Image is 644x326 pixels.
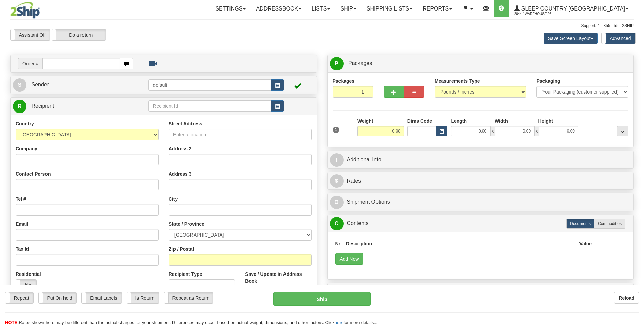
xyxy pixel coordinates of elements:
[520,6,625,12] span: Sleep Country [GEOGRAPHIC_DATA]
[169,170,192,177] label: Address 3
[5,320,19,325] span: NOTE:
[52,29,106,40] label: Do a return
[333,238,344,250] th: Nr
[127,292,159,303] label: Is Return
[614,292,639,304] button: Reload
[13,78,148,92] a: S Sender
[273,292,370,306] button: Ship
[13,99,133,113] a: R Recipient
[16,145,37,152] label: Company
[509,0,633,17] a: Sleep Country [GEOGRAPHIC_DATA] 2044 / Warehouse 96
[18,58,42,69] span: Order #
[11,29,50,40] label: Assistant Off
[619,295,634,301] b: Reload
[362,0,418,17] a: Shipping lists
[357,118,373,124] label: Weight
[330,174,631,188] a: $Rates
[534,126,539,136] span: x
[536,78,560,84] label: Packaging
[5,292,33,303] label: Repeat
[435,78,480,84] label: Measurements Type
[307,0,335,17] a: Lists
[148,100,271,112] input: Recipient Id
[335,0,361,17] a: Ship
[210,0,251,17] a: Settings
[407,118,432,124] label: Dims Code
[594,219,625,229] label: Commodities
[330,217,344,230] span: C
[82,292,122,303] label: Email Labels
[330,57,344,70] span: P
[333,127,340,133] span: 1
[169,221,204,227] label: State / Province
[628,128,643,198] iframe: chat widget
[169,246,194,252] label: Zip / Postal
[330,174,344,188] span: $
[451,118,467,124] label: Length
[16,120,34,127] label: Country
[16,271,41,278] label: Residential
[330,153,344,167] span: I
[576,238,594,250] th: Value
[330,217,631,230] a: CContents
[514,11,565,17] span: 2044 / Warehouse 96
[251,0,307,17] a: Addressbook
[16,246,29,252] label: Tax Id
[31,82,49,87] span: Sender
[330,196,344,209] span: O
[343,238,576,250] th: Description
[164,292,213,303] label: Repeat as Return
[330,153,631,167] a: IAdditional Info
[169,129,312,140] input: Enter a location
[16,221,28,227] label: Email
[10,23,634,29] div: Support: 1 - 855 - 55 - 2SHIP
[330,57,631,70] a: P Packages
[544,33,598,44] button: Save Screen Layout
[13,78,26,92] span: S
[245,271,311,284] label: Save / Update in Address Book
[495,118,508,124] label: Width
[31,103,54,109] span: Recipient
[418,0,457,17] a: Reports
[169,120,202,127] label: Street Address
[148,79,271,91] input: Sender Id
[330,195,631,209] a: OShipment Options
[169,196,178,202] label: City
[13,100,26,113] span: R
[10,2,40,19] img: logo2044.jpg
[39,292,76,303] label: Put On hold
[16,196,26,202] label: Tel #
[490,126,495,136] span: x
[169,145,192,152] label: Address 2
[335,320,344,325] a: here
[566,219,594,229] label: Documents
[335,253,364,265] button: Add New
[333,78,355,84] label: Packages
[617,126,628,136] div: ...
[16,280,36,290] label: No
[538,118,553,124] label: Height
[602,33,635,44] label: Advanced
[16,170,51,177] label: Contact Person
[348,60,372,66] span: Packages
[169,271,202,278] label: Recipient Type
